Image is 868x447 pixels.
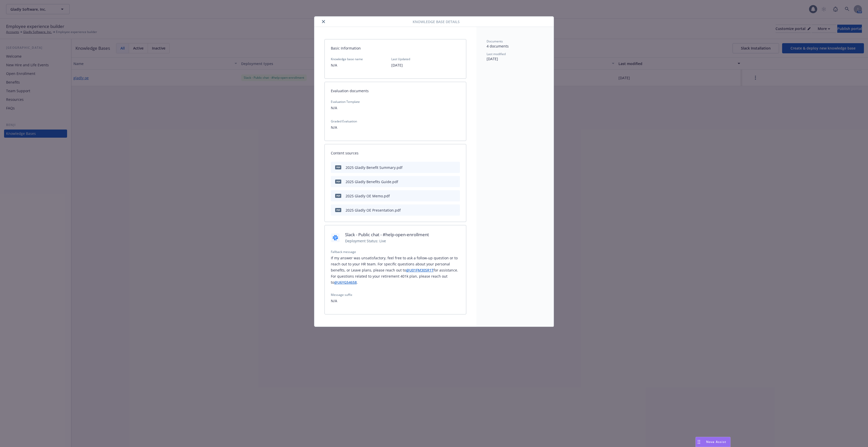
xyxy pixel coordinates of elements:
p: N/A [331,298,460,304]
span: pdf [335,194,341,198]
div: Evaluation documents [325,82,466,100]
p: [DATE] [391,62,410,68]
button: Nova Assist [695,437,731,447]
div: 2025 Gladly Benefits Guide.pdf [346,179,398,184]
span: Documents [487,39,503,43]
span: pdf [335,208,341,212]
span: Graded Evaluation [331,119,460,123]
span: pdf [335,180,341,183]
button: close [320,19,327,25]
span: Fallback message [331,250,460,254]
div: 2025 Gladly Benefit Summary.pdf [346,165,402,170]
p: N/A [331,124,460,131]
span: pdf [335,165,341,169]
span: Last modified [487,52,506,56]
span: Deployment Status: Live [345,238,429,244]
a: @U6YG54658 [334,280,357,285]
p: N/A [331,105,460,111]
span: 4 documents [487,44,509,49]
span: Last Updated [391,57,410,61]
span: Knowledge base details [413,19,460,24]
div: Drag to move [696,437,702,447]
span: Evaluation Template [331,100,460,104]
p: If my answer was unsatisfactory, feel free to ask a follow-up question or to reach out to your HR... [331,255,460,285]
span: Nova Assist [706,440,726,444]
div: Content sources [325,144,466,162]
span: [DATE] [487,56,498,61]
div: 2025 Gladly OE Memo.pdf [346,193,390,199]
p: N/A [331,62,363,68]
span: Slack - Public chat - #help-open-enrollment [345,231,429,238]
div: 2025 Gladly OE Presentation.pdf [346,207,401,213]
div: Basic Information [325,39,466,57]
a: @U01FM30SR1T [406,268,433,273]
span: Message suffix [331,293,460,297]
span: Knowledge base name [331,57,363,61]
